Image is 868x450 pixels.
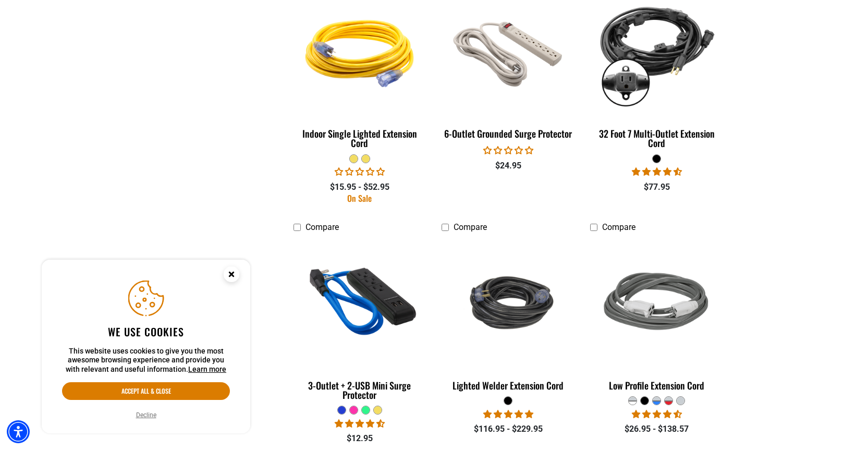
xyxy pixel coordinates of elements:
div: 32 Foot 7 Multi-Outlet Extension Cord [590,129,723,148]
div: Low Profile Extension Cord [590,381,723,390]
button: Accept all & close [62,382,230,400]
span: 5.00 stars [483,409,533,419]
a: blue 3-Outlet + 2-USB Mini Surge Protector [294,238,426,406]
a: grey & white Low Profile Extension Cord [590,238,723,396]
span: 0.00 stars [483,145,533,155]
p: This website uses cookies to give you the most awesome browsing experience and provide you with r... [62,347,230,374]
div: Accessibility Menu [7,420,30,443]
a: black Lighted Welder Extension Cord [442,238,574,396]
div: $15.95 - $52.95 [294,181,426,193]
div: $24.95 [442,160,574,172]
button: Close this option [213,260,250,292]
div: On Sale [294,194,426,202]
span: 0.00 stars [335,167,385,177]
span: 4.68 stars [632,167,682,177]
div: $77.95 [590,181,723,193]
button: Decline [133,410,160,420]
div: $12.95 [294,432,426,445]
div: $116.95 - $229.95 [442,423,574,435]
img: blue [294,242,425,362]
div: 3-Outlet + 2-USB Mini Surge Protector [294,381,426,399]
a: This website uses cookies to give you the most awesome browsing experience and provide you with r... [188,365,226,373]
span: Compare [602,222,635,232]
div: Indoor Single Lighted Extension Cord [294,129,426,148]
span: 4.36 stars [335,419,385,429]
span: Compare [454,222,487,232]
img: grey & white [591,242,723,362]
span: 4.50 stars [632,409,682,419]
div: $26.95 - $138.57 [590,423,723,435]
img: black [443,263,574,343]
div: Lighted Welder Extension Cord [442,381,574,390]
div: 6-Outlet Grounded Surge Protector [442,129,574,138]
span: Compare [305,222,339,232]
aside: Cookie Consent [42,260,250,434]
h2: We use cookies [62,325,230,338]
